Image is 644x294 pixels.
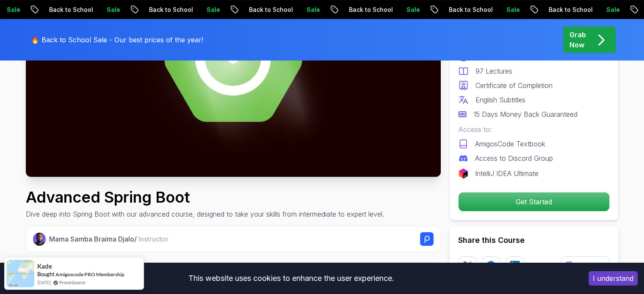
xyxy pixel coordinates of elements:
a: ProveSource [59,279,86,286]
p: Copy link [578,261,604,270]
p: Back to School [257,5,315,14]
button: Copy link [561,256,610,275]
p: IntelliJ IDEA Ultimate [475,168,539,179]
p: Sale [315,5,342,14]
img: Nelson Djalo [33,233,46,246]
p: or [539,261,546,271]
img: provesource social proof notification image [7,260,34,287]
p: 15 Days Money Back Guaranteed [473,109,578,119]
p: Mama Samba Braima Djalo / [49,234,169,244]
p: Access to Discord Group [475,153,553,163]
p: Back to School [457,5,515,14]
p: Sale [115,5,142,14]
span: Kade [37,263,52,270]
p: Sale [415,5,442,14]
p: 97 Lectures [475,66,512,76]
p: Certificate of Completion [475,80,553,91]
img: jetbrains logo [458,168,468,179]
p: Sale [15,5,42,14]
p: Back to School [557,5,615,14]
p: English Subtitles [475,95,525,105]
p: Back to School [158,5,215,14]
p: Sale [215,5,242,14]
h2: Share this Course [458,234,610,246]
p: Get Started [459,192,609,211]
p: Back to School [58,5,115,14]
span: Instructor [138,235,169,243]
p: Grab Now [569,30,586,50]
button: Get Started [458,192,610,212]
span: Bought [37,271,55,278]
p: Dive deep into Spring Boot with our advanced course, designed to take your skills from intermedia... [26,209,384,219]
div: This website uses cookies to enhance the user experience. [6,269,576,288]
h1: Advanced Spring Boot [26,189,384,206]
a: Amigoscode PRO Membership [55,271,124,278]
p: Access to: [458,124,610,135]
button: Accept cookies [589,271,638,286]
p: AmigosCode Textbook [475,139,545,149]
span: [DATE] [37,279,51,286]
p: Back to School [357,5,415,14]
p: Sale [615,5,642,14]
p: 🔥 Back to School Sale - Our best prices of the year! [31,35,203,45]
p: Sale [515,5,542,14]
